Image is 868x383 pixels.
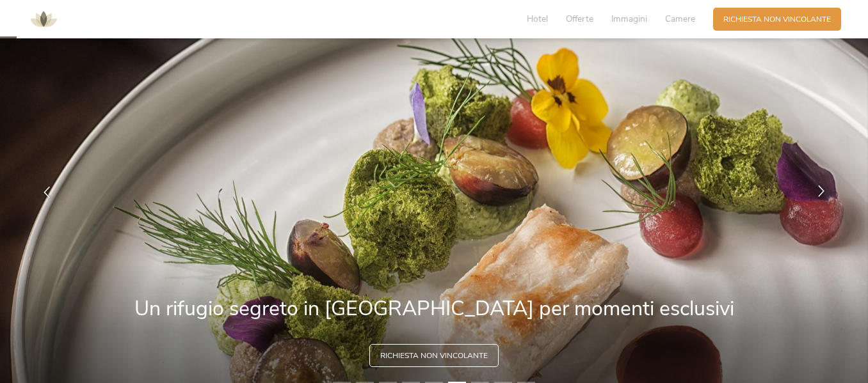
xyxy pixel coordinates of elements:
[24,15,63,22] a: AMONTI & LUNARIS Wellnessresort
[723,14,831,25] span: Richiesta non vincolante
[566,13,593,25] span: Offerte
[527,13,548,25] span: Hotel
[611,13,647,25] span: Immagini
[665,13,695,25] span: Camere
[380,350,488,361] span: Richiesta non vincolante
